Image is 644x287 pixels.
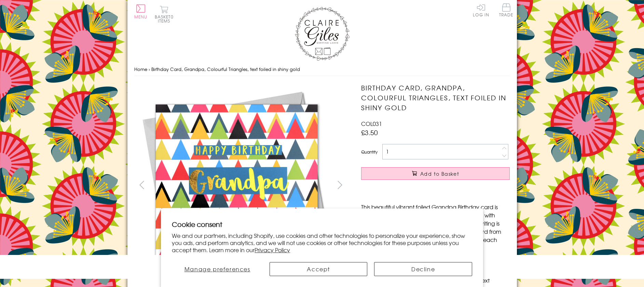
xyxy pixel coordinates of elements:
span: 0 items [158,14,174,24]
span: COL031 [361,119,382,128]
a: Trade [499,3,513,18]
span: › [149,66,150,72]
button: Add to Basket [361,167,510,180]
label: Quantity [361,149,378,155]
button: next [332,177,347,192]
button: prev [134,177,150,192]
img: Claire Giles Greetings Cards [295,7,350,61]
button: Basket0 items [155,5,174,23]
button: Menu [134,4,148,19]
span: £3.50 [361,128,378,137]
button: Manage preferences [172,262,263,276]
p: We and our partners, including Shopify, use cookies and other technologies to personalize your ex... [172,232,472,253]
button: Decline [374,262,472,276]
p: This beautiful vibrant foiled Grandpa Birthday card is from the amazing Colour Pop range. Designe... [361,203,510,252]
span: Birthday Card, Grandpa, Colourful Triangles, text foiled in shiny gold [151,66,300,72]
h2: Cookie consent [172,219,472,229]
a: Log In [473,3,489,17]
span: Trade [499,3,513,17]
h1: Birthday Card, Grandpa, Colourful Triangles, text foiled in shiny gold [361,83,510,112]
nav: breadcrumbs [134,62,510,76]
span: Menu [134,14,148,20]
span: Add to Basket [420,170,459,177]
a: Privacy Policy [255,246,290,254]
span: Manage preferences [184,265,250,273]
a: Home [134,66,147,72]
button: Accept [270,262,367,276]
